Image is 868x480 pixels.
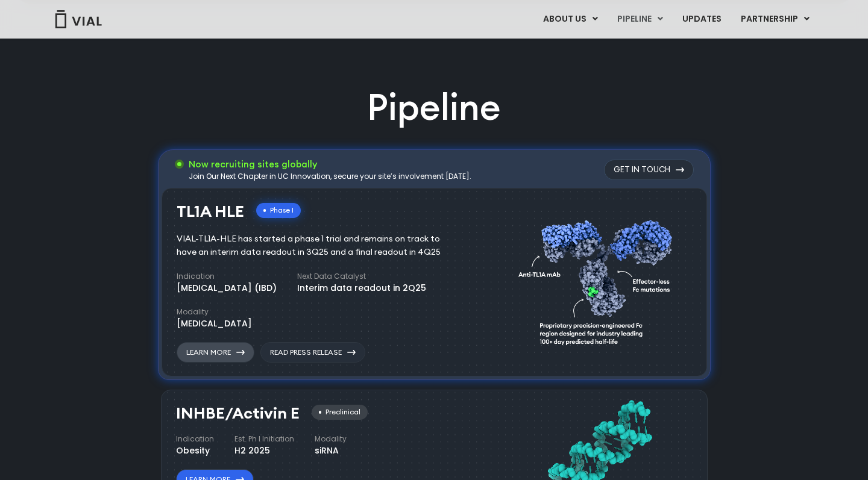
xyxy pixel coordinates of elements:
h4: Modality [315,434,347,444]
h2: Pipeline [367,83,501,132]
a: PARTNERSHIPMenu Toggle [731,9,819,30]
h4: Indication [177,271,277,282]
div: H2 2025 [234,444,294,457]
div: siRNA [315,444,347,457]
h4: Indication [176,434,214,444]
h4: Modality [177,307,252,317]
h3: Now recruiting sites globally [189,158,471,171]
div: [MEDICAL_DATA] [177,317,252,330]
h4: Next Data Catalyst [297,271,426,282]
div: Join Our Next Chapter in UC Innovation, secure your site’s involvement [DATE]. [189,171,471,182]
img: TL1A antibody diagram. [518,197,680,363]
div: VIAL-TL1A-HLE has started a phase 1 trial and remains on track to have an interim data readout in... [177,232,458,259]
a: Learn More [177,342,254,363]
a: Get in touch [604,160,694,180]
a: UPDATES [673,9,731,30]
img: Vial Logo [54,10,102,28]
div: Preclinical [312,405,368,420]
a: PIPELINEMenu Toggle [608,9,672,30]
div: Obesity [176,444,214,457]
a: ABOUT USMenu Toggle [533,9,607,30]
div: [MEDICAL_DATA] (IBD) [177,282,277,295]
div: Interim data readout in 2Q25 [297,282,426,295]
h4: Est. Ph I Initiation [234,434,294,444]
div: Phase I [256,203,301,218]
h3: INHBE/Activin E [176,405,300,422]
a: Read Press Release [260,342,365,363]
h3: TL1A HLE [177,203,244,220]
